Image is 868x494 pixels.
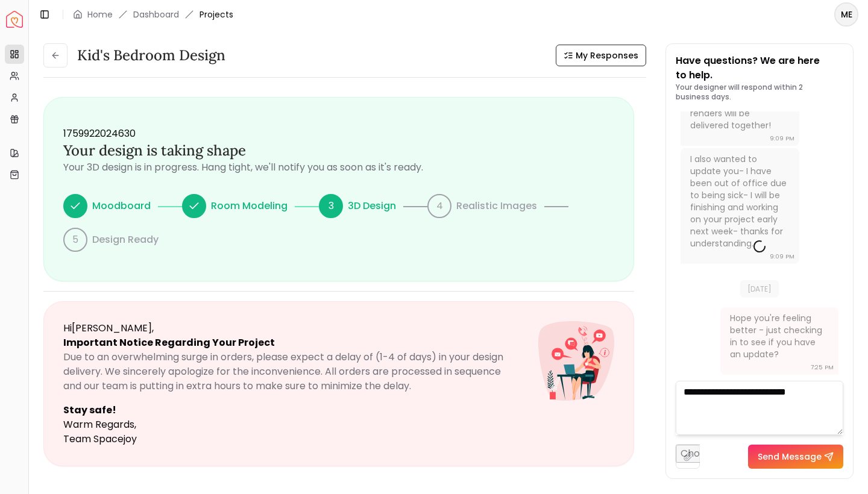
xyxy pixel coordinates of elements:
p: Moodboard [92,199,151,213]
nav: breadcrumb [73,8,233,20]
p: Realistic Images [456,199,537,213]
p: Warm Regards, Team Spacejoy [63,403,519,446]
img: sorry! design may be a delay of 1 to 4 days [538,321,614,401]
div: I also wanted to update you- I have been out of office due to being sick- I will be finishing and... [690,153,787,249]
div: 4 [427,194,451,218]
a: Dashboard [133,8,179,20]
span: [DATE] [740,280,779,298]
span: Projects [200,8,233,20]
a: Home [87,8,113,20]
div: 5 [63,228,87,252]
p: 3D Design [348,199,396,213]
strong: Important Notice Regarding Your Project [63,336,275,349]
div: 9:09 PM [770,251,794,263]
strong: Stay safe! [63,403,116,417]
img: Spacejoy Logo [6,11,23,28]
p: Design Ready [92,233,159,247]
a: Spacejoy [6,11,23,28]
p: Due to an overwhelming surge in orders, please expect a delay of (1-4 of days) in your design del... [63,350,519,393]
p: Your designer will respond within 2 business days. [676,83,843,102]
h3: Kid's Bedroom design [77,46,225,65]
div: 1759922024630 [63,127,614,141]
p: Room Modeling [211,199,288,213]
div: 9:09 PM [770,133,794,145]
div: 7:25 PM [811,361,834,374]
p: Your 3D design is in progress. Hang tight, we'll notify you as soon as it's ready. [63,160,614,175]
h3: Your design is taking shape [63,141,614,160]
p: Have questions? We are here to help. [676,54,843,83]
button: My Responses [556,45,646,66]
div: Hope you're feeling better - just checking in to see if you have an update? [730,312,827,360]
div: 3 [319,194,343,218]
p: Hi [PERSON_NAME] , [63,321,519,336]
button: Send Message [748,445,843,469]
span: ME [835,4,857,25]
button: ME [834,2,858,27]
span: My Responses [576,49,638,61]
